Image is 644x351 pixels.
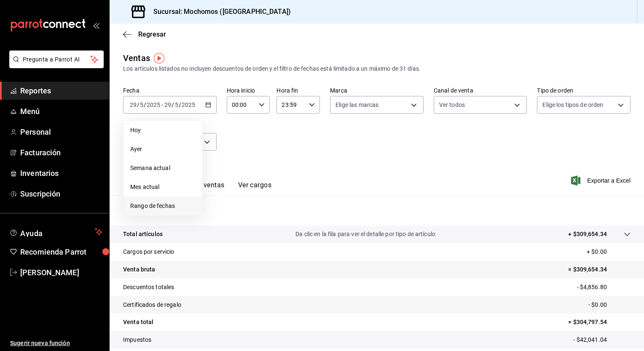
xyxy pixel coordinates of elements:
[20,147,102,158] span: Facturación
[191,181,225,195] button: Ver ventas
[130,202,196,210] span: Rango de fechas
[587,247,631,256] p: + $0.00
[23,55,91,64] span: Pregunta a Parrot AI
[123,283,174,292] p: Descuentos totales
[123,30,166,38] button: Regresar
[147,7,291,17] h3: Sucursal: Mochomos ([GEOGRAPHIC_DATA])
[9,51,104,68] button: Pregunta a Parrot AI
[568,265,631,274] p: = $309,654.34
[330,88,424,93] label: Marca
[123,64,631,73] div: Los artículos listados no incluyen descuentos de orden y el filtro de fechas está limitado a un m...
[588,300,631,309] p: - $0.00
[123,318,153,327] p: Venta total
[123,230,163,239] p: Total artículos
[123,205,631,215] p: Resumen
[137,181,271,195] div: navigation tabs
[130,126,196,135] span: Hoy
[123,52,150,64] div: Ventas
[144,101,146,108] span: /
[123,300,181,309] p: Certificados de regalo
[130,164,196,173] span: Semana actual
[20,267,102,278] span: [PERSON_NAME]
[20,227,91,237] span: Ayuda
[130,183,196,191] span: Mes actual
[227,88,270,93] label: Hora inicio
[10,339,102,348] span: Sugerir nueva función
[577,283,631,292] p: - $4,856.80
[154,53,164,64] img: Tooltip marker
[295,230,435,239] p: Da clic en la fila para ver el detalle por tipo de artículo
[93,22,99,29] button: open_drawer_menu
[179,101,181,108] span: /
[573,335,631,344] p: - $42,041.04
[434,88,527,93] label: Canal de venta
[20,85,102,96] span: Reportes
[138,30,166,38] span: Regresar
[542,101,603,109] span: Elige los tipos de orden
[568,318,631,327] p: = $304,797.54
[130,145,196,154] span: Ayer
[164,101,172,108] input: --
[20,126,102,138] span: Personal
[137,101,140,108] span: /
[276,88,320,93] label: Hora fin
[20,106,102,117] span: Menú
[174,101,179,108] input: --
[335,101,378,109] span: Elige las marcas
[161,101,163,108] span: -
[123,335,151,344] p: Impuestos
[573,175,631,186] button: Exportar a Excel
[6,61,104,70] a: Pregunta a Parrot AI
[181,101,196,108] input: ----
[129,101,137,108] input: --
[123,247,174,256] p: Cargos por servicio
[568,230,607,239] p: + $309,654.34
[123,265,155,274] p: Venta bruta
[172,101,174,108] span: /
[439,101,465,109] span: Ver todos
[140,101,144,108] input: --
[20,168,102,179] span: Inventarios
[146,101,161,108] input: ----
[537,88,631,93] label: Tipo de orden
[20,188,102,199] span: Suscripción
[123,88,217,93] label: Fecha
[238,181,272,195] button: Ver cargos
[20,246,102,258] span: Recomienda Parrot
